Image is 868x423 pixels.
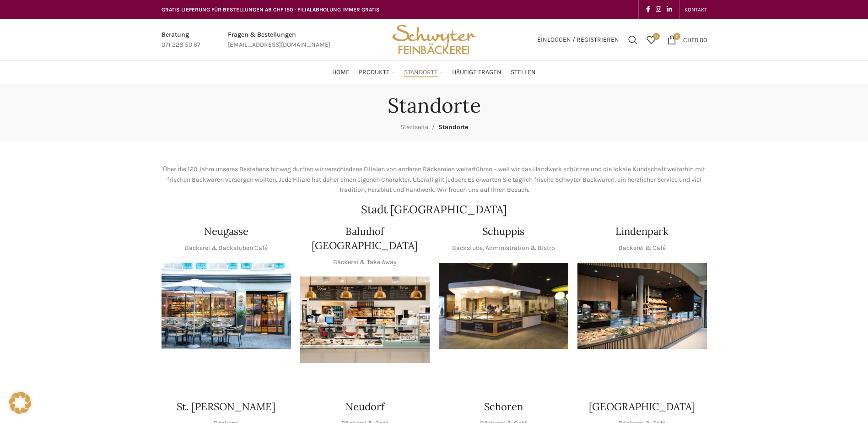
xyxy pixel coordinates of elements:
span: 0 [653,33,660,40]
span: Häufige Fragen [452,68,501,77]
a: Stellen [511,63,536,81]
h1: Standorte [388,93,481,118]
a: Infobox link [228,30,330,50]
h4: Neugasse [204,224,248,239]
span: Standorte [404,68,438,77]
a: Infobox link [162,30,200,50]
a: 0 [642,31,660,49]
h4: Schuppis [482,224,524,239]
span: GRATIS LIEFERUNG FÜR BESTELLUNGEN AB CHF 150 - FILIALABHOLUNG IMMER GRATIS [162,6,380,13]
a: Facebook social link [643,3,653,16]
img: Bahnhof St. Gallen [300,277,430,363]
bdi: 0.00 [683,36,707,43]
p: Bäckerei & Café [619,243,666,253]
a: 0 CHF0.00 [663,31,712,49]
a: Startseite [400,123,428,131]
h4: Lindenpark [615,224,669,239]
h4: St. [PERSON_NAME] [177,400,275,414]
a: KONTAKT [685,0,707,19]
p: Über die 120 Jahre unseres Bestehens hinweg durften wir verschiedene Filialen von anderen Bäckere... [162,164,707,195]
img: Neugasse [162,263,291,349]
img: Bäckerei Schwyter [389,19,479,60]
div: Secondary navigation [680,0,712,19]
h4: Neudorf [345,400,384,414]
span: Produkte [359,68,390,77]
p: Bäckerei & Take Away [333,257,397,267]
img: 150130-Schwyter-013 [439,263,568,349]
div: Main navigation [157,63,712,81]
a: Instagram social link [653,3,664,16]
span: 0 [674,33,680,40]
a: Suchen [624,31,642,49]
h4: Schoren [484,400,523,414]
span: Einloggen / Registrieren [537,37,619,43]
span: KONTAKT [685,6,707,13]
a: Häufige Fragen [452,63,501,81]
h2: Stadt [GEOGRAPHIC_DATA] [162,204,707,215]
h4: [GEOGRAPHIC_DATA] [589,400,695,414]
span: Stellen [511,68,536,77]
img: 017-e1571925257345 [577,263,707,349]
p: Bäckerei & Backstuben Café [185,243,268,253]
span: Home [332,68,350,77]
h4: Bahnhof [GEOGRAPHIC_DATA] [300,224,430,253]
a: Linkedin social link [664,3,675,16]
a: Home [332,63,350,81]
div: Meine Wunschliste [642,31,660,49]
a: Site logo [389,35,479,43]
a: Produkte [359,63,395,81]
a: Einloggen / Registrieren [533,31,624,49]
span: CHF [683,36,695,43]
span: Standorte [438,123,468,131]
a: Standorte [404,63,443,81]
p: Backstube, Administration & Bistro [452,243,555,253]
